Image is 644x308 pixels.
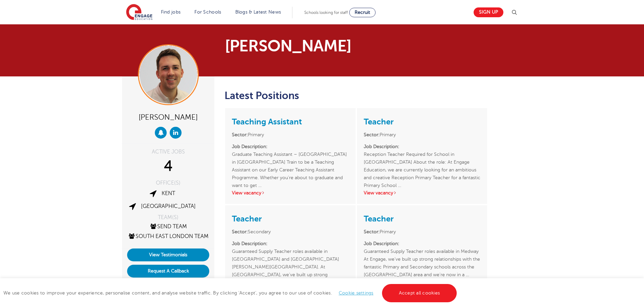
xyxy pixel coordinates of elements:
[364,240,480,279] p: Guaranteed Supply Teacher roles available in Medway At Engage, we’ve built up strong relationship...
[224,90,488,101] h2: Latest Positions
[235,9,281,15] a: Blogs & Latest News
[127,180,209,186] div: OFFICE(S)
[382,284,457,302] a: Accept all cookies
[162,190,175,196] a: Kent
[149,223,187,230] a: SEND Team
[127,248,209,261] a: View Testimonials
[128,233,209,239] a: South East London Team
[232,117,302,126] a: Teaching Assistant
[127,110,209,123] div: [PERSON_NAME]
[225,38,385,54] h1: [PERSON_NAME]
[232,229,248,234] strong: Sector:
[232,144,267,149] strong: Job Description:
[349,8,376,17] a: Recruit
[232,143,349,182] p: Graduate Teaching Assistant – [GEOGRAPHIC_DATA] in [GEOGRAPHIC_DATA] Train to be a Teaching Assis...
[364,241,399,246] strong: Job Description:
[127,265,209,278] button: Request A Callback
[304,10,348,15] span: Schools looking for staff
[3,290,458,295] span: We use cookies to improve your experience, personalise content, and analyse website traffic. By c...
[364,229,380,234] strong: Sector:
[127,158,209,175] div: 4
[127,215,209,220] div: TEAM(S)
[127,149,209,155] div: ACTIVE JOBS
[355,10,370,15] span: Recruit
[364,228,480,236] li: Primary
[339,290,374,295] a: Cookie settings
[232,214,262,223] a: Teacher
[364,143,480,182] p: Reception Teacher Required for School in [GEOGRAPHIC_DATA] About the role: At Engage Education, w...
[232,190,265,195] a: View vacancy
[364,132,380,137] strong: Sector:
[161,9,181,15] a: Find jobs
[364,190,397,195] a: View vacancy
[232,240,349,279] p: Guaranteed Supply Teacher roles available in [GEOGRAPHIC_DATA] and [GEOGRAPHIC_DATA][PERSON_NAME]...
[232,131,349,139] li: Primary
[232,228,349,236] li: Secondary
[364,144,399,149] strong: Job Description:
[364,131,480,139] li: Primary
[364,117,393,126] a: Teacher
[474,7,503,17] a: Sign up
[141,203,196,209] a: [GEOGRAPHIC_DATA]
[364,214,393,223] a: Teacher
[232,132,248,137] strong: Sector:
[194,9,221,15] a: For Schools
[232,241,267,246] strong: Job Description:
[126,4,152,21] img: Engage Education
